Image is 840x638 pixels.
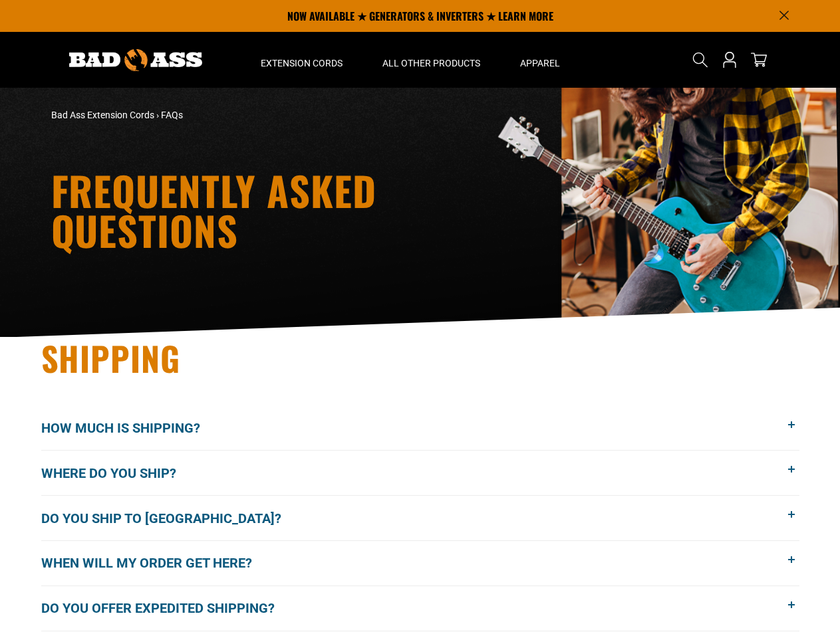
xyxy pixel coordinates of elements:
[41,496,799,540] button: Do you ship to [GEOGRAPHIC_DATA]?
[41,541,799,585] button: When will my order get here?
[41,508,301,528] span: Do you ship to [GEOGRAPHIC_DATA]?
[41,406,799,451] button: How much is shipping?
[156,110,159,120] span: ›
[241,32,362,88] summary: Extension Cords
[69,49,202,71] img: Bad Ass Extension Cords
[41,418,220,438] span: How much is shipping?
[690,49,711,70] summary: Search
[41,451,799,495] button: Where do you ship?
[41,553,272,573] span: When will my order get here?
[382,57,480,69] span: All Other Products
[51,170,537,250] h1: Frequently Asked Questions
[51,110,154,120] a: Bad Ass Extension Cords
[261,57,343,69] span: Extension Cords
[51,108,537,122] nav: breadcrumbs
[41,333,181,382] span: Shipping
[41,586,799,631] button: Do you offer expedited shipping?
[500,32,580,88] summary: Apparel
[41,463,196,483] span: Where do you ship?
[41,598,295,618] span: Do you offer expedited shipping?
[520,57,560,69] span: Apparel
[161,110,183,120] span: FAQs
[362,32,500,88] summary: All Other Products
